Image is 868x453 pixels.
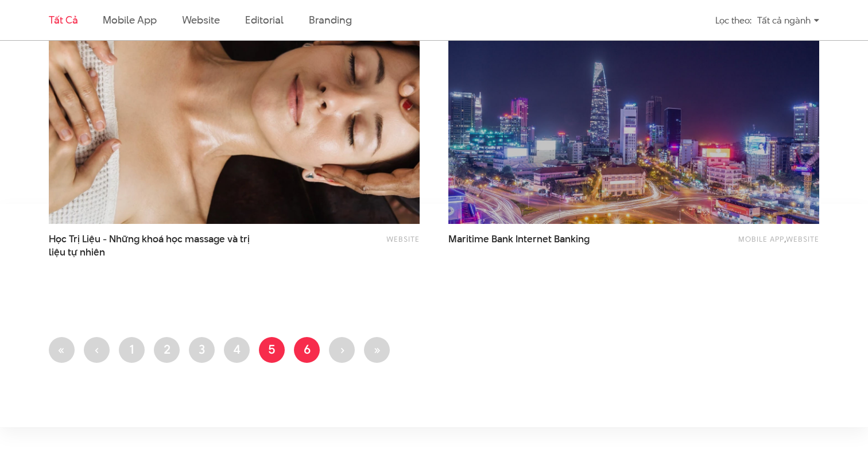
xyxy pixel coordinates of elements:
[49,233,253,259] a: Học Trị Liệu - Những khoá học massage và trịliệu tự nhiên
[58,340,65,358] span: «
[738,234,784,244] a: Mobile app
[448,232,489,246] span: Maritime
[103,13,156,27] a: Mobile app
[715,10,751,30] div: Lọc theo:
[294,337,320,363] a: 6
[154,337,180,363] a: 2
[757,10,819,30] div: Tất cả ngành
[49,13,77,27] a: Tất cả
[491,232,513,246] span: Bank
[182,13,220,27] a: Website
[373,340,381,358] span: »
[49,233,253,259] span: Học Trị Liệu - Những khoá học massage và trị
[245,13,284,27] a: Editorial
[224,337,250,363] a: 4
[189,337,215,363] a: 3
[49,246,105,259] span: liệu tự nhiên
[671,233,819,253] div: ,
[95,340,99,358] span: ‹
[554,232,590,246] span: Banking
[119,337,145,363] a: 1
[448,233,652,259] a: Maritime Bank Internet Banking
[516,232,552,246] span: Internet
[786,234,819,244] a: Website
[340,340,344,358] span: ›
[309,13,351,27] a: Branding
[386,234,420,244] a: Website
